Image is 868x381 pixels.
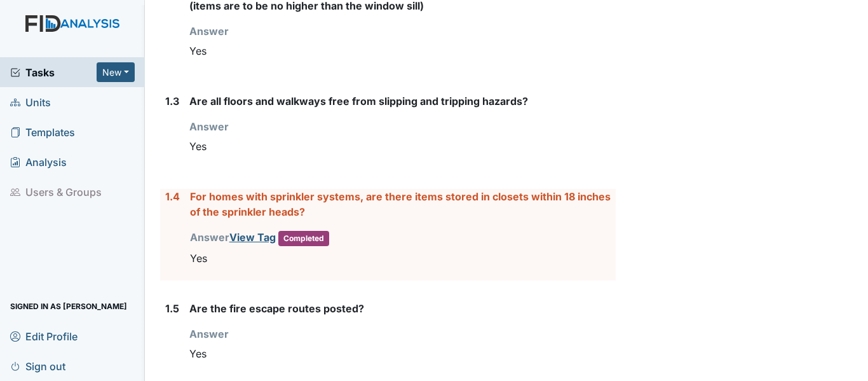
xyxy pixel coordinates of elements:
button: New [97,62,135,82]
span: Units [10,92,51,112]
a: Tasks [10,65,97,80]
label: For homes with sprinkler systems, are there items stored in closets within 18 inches of the sprin... [190,189,616,219]
a: View Tag [229,231,276,244]
label: 1.4 [165,189,180,204]
strong: Answer [189,328,229,340]
span: Templates [10,122,75,142]
label: Are the fire escape routes posted? [189,301,364,316]
label: Are all floors and walkways free from slipping and tripping hazards? [189,94,528,109]
span: Edit Profile [10,326,78,346]
div: Yes [189,39,616,63]
div: Yes [189,342,616,366]
span: Completed [278,231,329,246]
div: Yes [190,246,616,270]
span: Sign out [10,356,65,376]
div: Yes [189,134,616,158]
strong: Answer [189,25,229,38]
span: Signed in as [PERSON_NAME] [10,296,127,316]
label: 1.5 [165,301,179,316]
label: 1.3 [165,94,179,109]
strong: Answer [189,120,229,133]
strong: Answer [190,231,329,244]
span: Analysis [10,152,67,172]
